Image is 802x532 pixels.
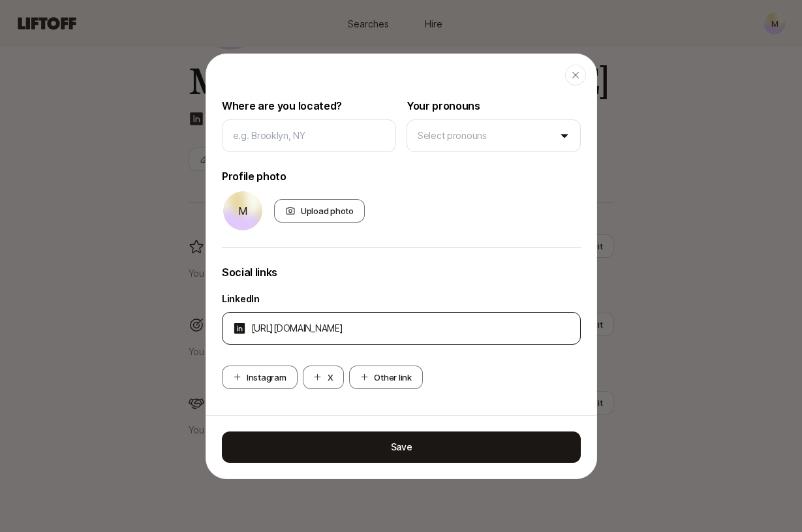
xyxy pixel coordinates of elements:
[222,168,581,185] p: Profile photo
[233,128,385,144] input: e.g. Brooklyn, NY
[222,97,396,114] p: Where are you located?
[222,291,260,307] p: LinkedIn
[407,97,581,114] p: Your pronouns
[302,366,344,389] button: X
[349,366,422,389] button: Other link
[222,366,298,389] button: Instagram
[251,321,570,336] input: Add your LinkedIn profile URL
[238,203,247,219] p: M
[222,431,581,463] button: Save
[233,322,246,335] img: linkedin-logo
[222,264,581,281] p: Social links
[274,199,365,223] div: Upload photo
